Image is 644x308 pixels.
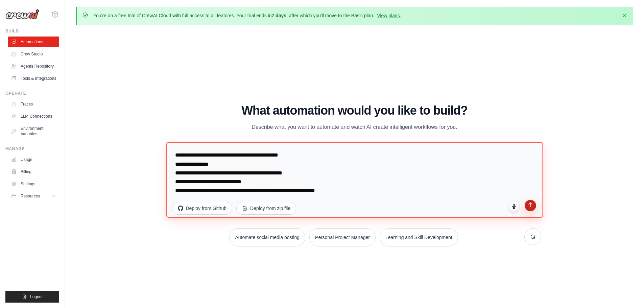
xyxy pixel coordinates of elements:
[5,291,59,303] button: Logout
[5,28,59,34] div: Build
[172,202,233,215] button: Deploy from Github
[8,61,59,72] a: Agents Repository
[309,228,376,246] button: Personal Project Manager
[30,294,43,300] span: Logout
[168,104,541,117] h1: What automation would you like to build?
[8,154,59,165] a: Usage
[610,276,644,308] iframe: Chat Widget
[229,228,305,246] button: Automate social media posting
[380,228,458,246] button: Learning and Skill Development
[8,37,59,47] a: Automations
[5,146,59,151] div: Manage
[5,91,59,96] div: Operate
[8,111,59,122] a: LLM Connections
[8,99,59,110] a: Traces
[377,13,400,18] a: View plans
[8,123,59,139] a: Environment Variables
[93,12,401,19] p: You're on a free trial of CrewAI Cloud with full access to all features. Your trial ends in , aft...
[241,123,468,132] p: Describe what you want to automate and watch AI create intelligent workflows for you.
[8,179,59,189] a: Settings
[8,191,59,202] button: Resources
[236,202,296,215] button: Deploy from zip file
[8,166,59,177] a: Billing
[8,49,59,60] a: Crew Studio
[8,73,59,84] a: Tools & Integrations
[5,9,39,19] img: Logo
[271,13,286,18] strong: 7 days
[21,193,40,199] span: Resources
